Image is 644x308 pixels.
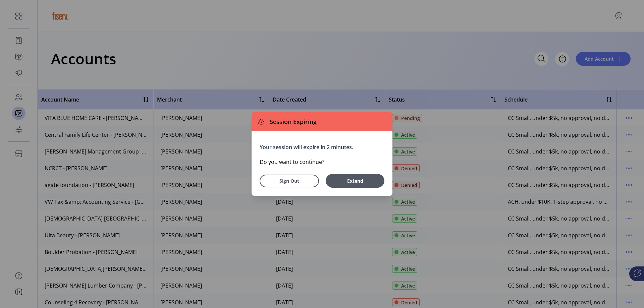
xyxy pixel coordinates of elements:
[260,143,384,151] p: Your session will expire in 2 minutes.
[326,174,384,188] button: Extend
[260,158,384,166] p: Do you want to continue?
[268,177,310,184] span: Sign Out
[260,175,319,187] button: Sign Out
[267,117,317,126] span: Session Expiring
[329,177,381,184] span: Extend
